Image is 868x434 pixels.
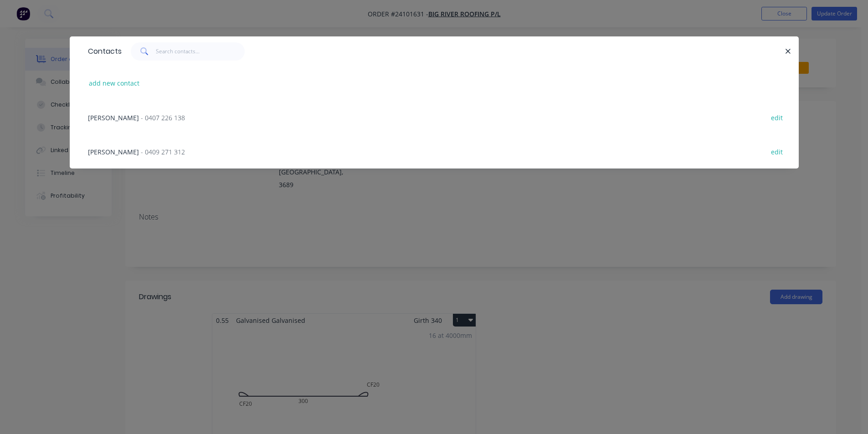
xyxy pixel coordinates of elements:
[88,113,139,122] span: [PERSON_NAME]
[156,42,245,61] input: Search contacts...
[766,111,788,123] button: edit
[84,77,144,89] button: add new contact
[88,148,139,156] span: [PERSON_NAME]
[766,145,788,158] button: edit
[83,37,122,66] div: Contacts
[141,148,185,156] span: - 0409 271 312
[141,113,185,122] span: - 0407 226 138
